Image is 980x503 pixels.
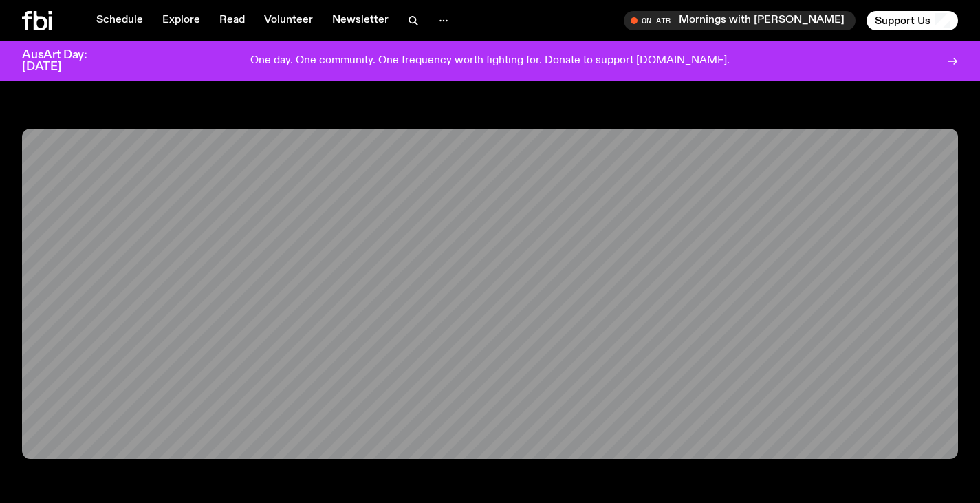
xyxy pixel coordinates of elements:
p: One day. One community. One frequency worth fighting for. Donate to support [DOMAIN_NAME]. [250,55,730,67]
a: Volunteer [256,11,321,30]
a: Read [211,11,253,30]
a: Explore [154,11,208,30]
a: Schedule [88,11,151,30]
span: Support Us [875,14,930,27]
button: Support Us [867,11,958,30]
a: Newsletter [324,11,397,30]
button: On AirMornings with [PERSON_NAME] [624,11,856,30]
h3: AusArt Day: [DATE] [22,50,110,73]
